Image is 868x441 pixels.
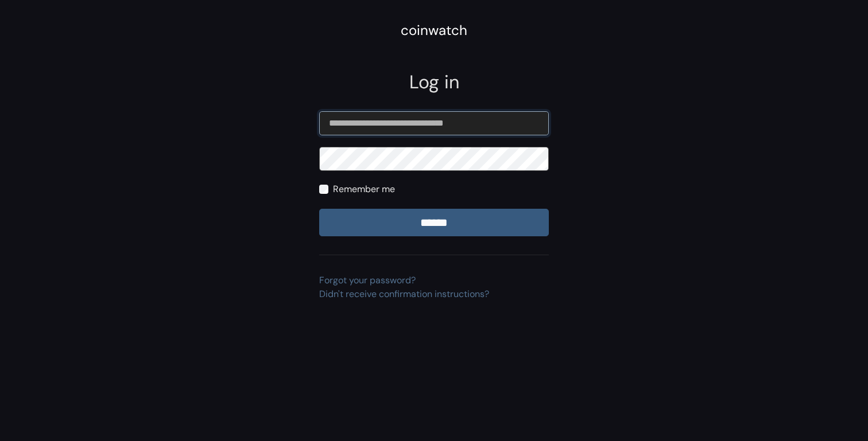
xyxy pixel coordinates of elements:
[319,71,549,93] h2: Log in
[319,288,489,300] a: Didn't receive confirmation instructions?
[401,26,467,38] a: coinwatch
[319,274,416,286] a: Forgot your password?
[401,20,467,41] div: coinwatch
[333,182,395,196] label: Remember me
